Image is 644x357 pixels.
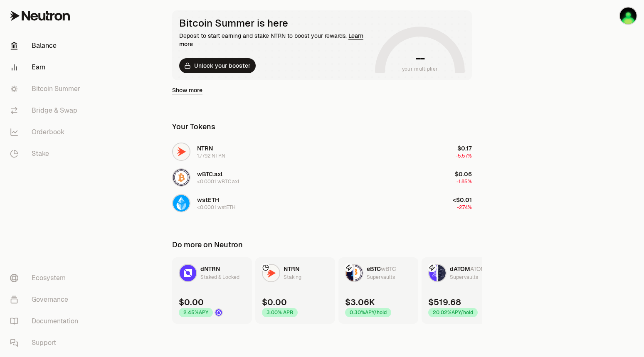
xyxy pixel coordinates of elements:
[620,7,637,24] img: Blue Ledger
[197,178,239,185] div: <0.0001 wBTC.axl
[3,57,90,78] a: Earn
[3,143,90,165] a: Stake
[262,296,287,308] div: $0.00
[453,196,472,204] span: <$0.01
[179,32,372,48] div: Deposit to start earning and stake NTRN to boost your rewards.
[173,143,190,160] img: NTRN Logo
[450,265,470,273] span: dATOM
[179,58,256,73] button: Unlock your booster
[200,265,220,273] span: dNTRN
[3,121,90,143] a: Orderbook
[456,153,472,159] span: -5.57%
[284,273,301,281] div: Staking
[3,310,90,332] a: Documentation
[455,170,472,178] span: $0.06
[167,139,477,164] button: NTRN LogoNTRN1.7792 NTRN$0.17-5.57%
[345,296,375,308] div: $3.06K
[263,265,279,281] img: NTRN Logo
[428,296,461,308] div: $519.68
[179,308,213,317] div: 2.45% APY
[172,257,252,324] a: dNTRN LogodNTRNStaked & Locked$0.002.45%APYDrop
[457,204,472,211] span: -2.74%
[457,145,472,152] span: $0.17
[3,100,90,121] a: Bridge & Swap
[173,169,190,186] img: wBTC.axl Logo
[167,191,477,216] button: wstETH LogowstETH<0.0001 wstETH<$0.01-2.74%
[284,265,299,273] span: NTRN
[367,273,395,281] div: Supervaults
[402,65,438,73] span: your multiplier
[355,265,363,281] img: wBTC Logo
[197,170,222,178] span: wBTC.axl
[346,265,353,281] img: eBTC Logo
[172,86,202,94] a: Show more
[197,204,236,211] div: <0.0001 wstETH
[172,239,243,251] div: Do more on Neutron
[415,52,425,65] h1: --
[428,308,478,317] div: 20.02% APY/hold
[3,332,90,354] a: Support
[456,178,472,185] span: -1.85%
[429,265,437,281] img: dATOM Logo
[345,308,391,317] div: 0.30% APY/hold
[381,265,396,273] span: wBTC
[450,273,478,281] div: Supervaults
[179,17,372,29] div: Bitcoin Summer is here
[3,78,90,100] a: Bitcoin Summer
[197,153,225,159] div: 1.7792 NTRN
[173,195,190,212] img: wstETH Logo
[470,265,486,273] span: ATOM
[197,145,213,152] span: NTRN
[200,273,239,281] div: Staked & Locked
[3,35,90,57] a: Balance
[3,267,90,289] a: Ecosystem
[3,289,90,310] a: Governance
[338,257,418,324] a: eBTC LogowBTC LogoeBTCwBTCSupervaults$3.06K0.30%APY/hold
[167,165,477,190] button: wBTC.axl LogowBTC.axl<0.0001 wBTC.axl$0.06-1.85%
[215,309,222,316] img: Drop
[422,257,501,324] a: dATOM LogoATOM LogodATOMATOMSupervaults$519.6820.02%APY/hold
[197,196,219,204] span: wstETH
[262,308,298,317] div: 3.00% APR
[367,265,381,273] span: eBTC
[255,257,335,324] a: NTRN LogoNTRNStaking$0.003.00% APR
[438,265,446,281] img: ATOM Logo
[172,121,215,133] div: Your Tokens
[179,296,204,308] div: $0.00
[180,265,196,281] img: dNTRN Logo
